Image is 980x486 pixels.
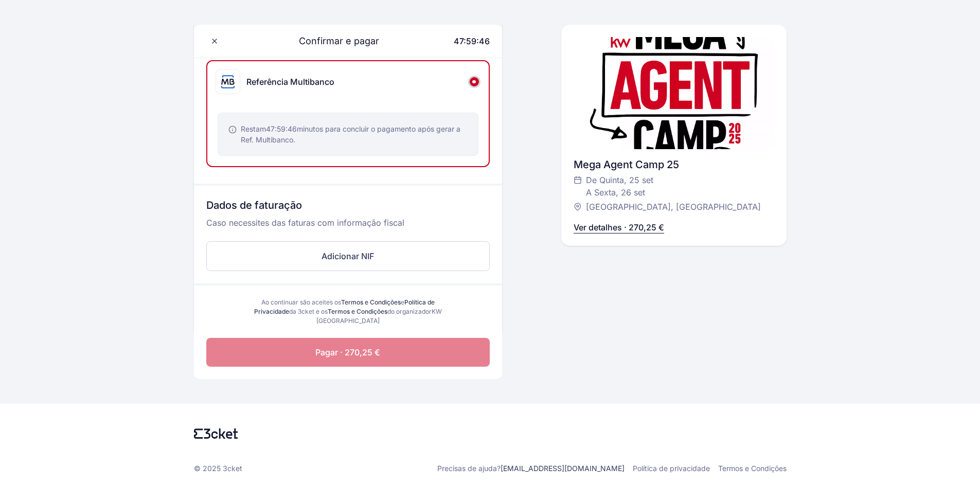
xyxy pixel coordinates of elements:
[574,221,664,233] p: Ver detalhes · 270,25 €
[206,217,490,237] p: Caso necessites das faturas com informação fiscal
[341,298,401,306] a: Termos e Condições
[454,36,490,46] span: 47:59:46
[194,463,242,474] p: © 2025 3cket
[241,124,460,144] span: Restam minutos para concluir o pagamento após gerar a Ref. Multibanco.
[206,338,490,367] button: Pagar · 270,25 €
[328,308,387,315] a: Termos e Condições
[315,346,380,358] span: Pagar · 270,25 €
[437,463,625,474] p: Precisas de ajuda?
[718,463,787,474] a: Termos e Condições
[633,463,710,474] a: Política de privacidade
[246,76,334,88] div: Referência Multibanco
[206,198,490,217] h3: Dados de faturação
[252,298,444,326] div: Ao continuar são aceites os e da 3cket e os do organizador
[266,124,297,133] span: 47:59:46
[206,241,490,271] button: Adicionar NIF
[501,464,625,473] a: [EMAIL_ADDRESS][DOMAIN_NAME]
[586,201,761,213] span: [GEOGRAPHIC_DATA], [GEOGRAPHIC_DATA]
[574,157,774,172] div: Mega Agent Camp 25
[586,174,653,199] span: De Quinta, 25 set A Sexta, 26 set
[287,34,379,48] span: Confirmar e pagar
